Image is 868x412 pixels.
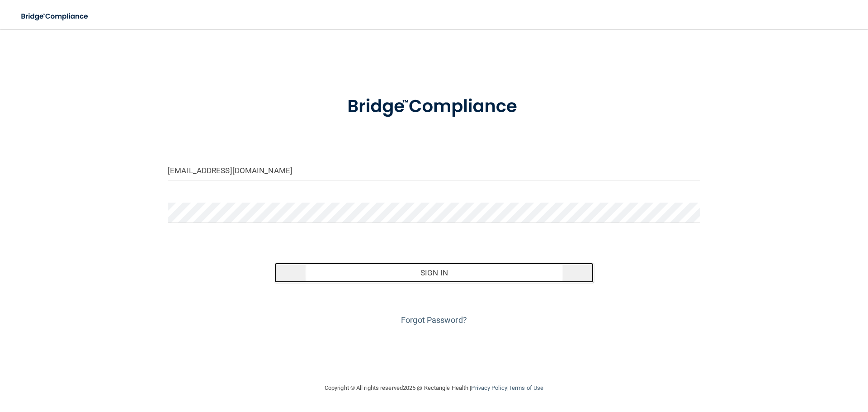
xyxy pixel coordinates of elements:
[168,160,700,180] input: Email
[274,263,594,283] button: Sign In
[329,83,539,130] img: bridge_compliance_login_screen.278c3ca4.svg
[14,7,97,26] img: bridge_compliance_login_screen.278c3ca4.svg
[509,384,543,391] a: Terms of Use
[471,384,507,391] a: Privacy Policy
[401,315,467,325] a: Forgot Password?
[269,374,599,403] div: Copyright © All rights reserved 2025 @ Rectangle Health | |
